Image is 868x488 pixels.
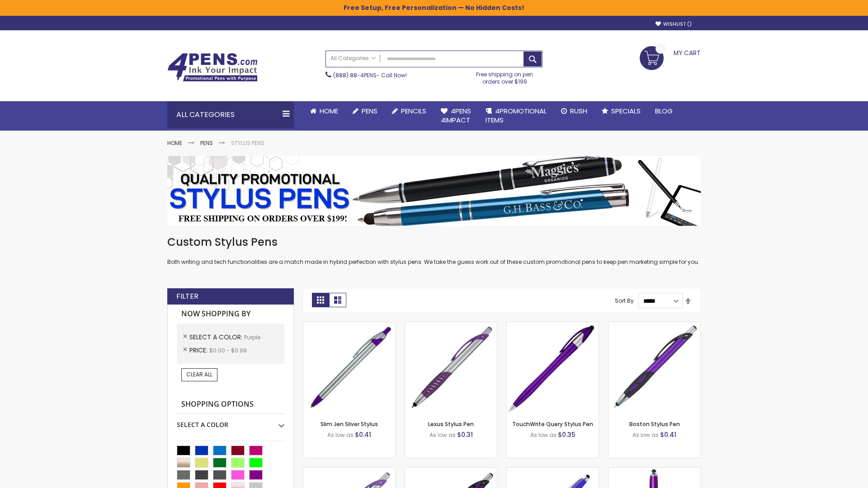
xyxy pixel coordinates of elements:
[303,101,345,121] a: Home
[303,322,395,329] a: Slim Jen Silver Stylus-Purple
[507,322,599,329] a: TouchWrite Query Stylus Pen-Purple
[326,51,380,66] a: All Categories
[615,297,634,305] label: Sort By
[362,106,377,116] span: Pens
[209,347,247,354] span: $0.00 - $0.99
[167,101,294,128] div: All Categories
[530,431,557,439] span: As low as
[507,322,599,414] img: TouchWrite Query Stylus Pen-Purple
[507,467,599,475] a: Sierra Stylus Twist Pen-Purple
[167,235,701,249] h1: Custom Stylus Pens
[303,467,395,475] a: Boston Silver Stylus Pen-Purple
[231,139,264,147] strong: Stylus Pens
[355,430,371,439] span: $0.41
[312,293,329,307] strong: Grid
[303,322,395,414] img: Slim Jen Silver Stylus-Purple
[181,368,217,381] a: Clear All
[177,395,284,414] strong: Shopping Options
[629,420,680,428] a: Boston Stylus Pen
[429,431,456,439] span: As low as
[177,414,284,429] div: Select A Color
[385,101,434,121] a: Pencils
[428,420,474,428] a: Lexus Stylus Pen
[594,101,648,121] a: Specials
[478,101,554,131] a: 4PROMOTIONALITEMS
[401,106,426,116] span: Pencils
[405,467,497,475] a: Lexus Metallic Stylus Pen-Purple
[327,431,354,439] span: As low as
[167,235,701,266] div: Both writing and tech functionalities are a match made in hybrid perfection with stylus pens. We ...
[660,430,676,439] span: $0.41
[189,346,209,355] span: Price
[321,420,378,428] a: Slim Jen Silver Stylus
[486,106,547,125] span: 4PROMOTIONAL ITEMS
[200,139,213,147] a: Pens
[186,371,212,378] span: Clear All
[330,55,376,62] span: All Categories
[189,333,244,342] span: Select A Color
[320,106,338,116] span: Home
[656,21,692,28] a: Wishlist
[167,139,182,147] a: Home
[434,101,478,131] a: 4Pens4impact
[244,333,260,341] span: Purple
[648,101,680,121] a: Blog
[333,71,407,79] span: - Call Now!
[609,322,700,414] img: Boston Stylus Pen-Purple
[405,322,497,329] a: Lexus Stylus Pen-Purple
[441,106,471,125] span: 4Pens 4impact
[167,53,258,82] img: 4Pens Custom Pens and Promotional Products
[558,430,576,439] span: $0.35
[457,430,473,439] span: $0.31
[167,156,701,226] img: Stylus Pens
[405,322,497,414] img: Lexus Stylus Pen-Purple
[570,106,587,116] span: Rush
[611,106,641,116] span: Specials
[632,431,659,439] span: As low as
[655,106,673,116] span: Blog
[512,420,593,428] a: TouchWrite Query Stylus Pen
[554,101,594,121] a: Rush
[177,305,284,324] strong: Now Shopping by
[333,71,377,79] a: (888) 88-4PENS
[467,67,543,85] div: Free shipping on pen orders over $199
[345,101,385,121] a: Pens
[609,467,700,475] a: TouchWrite Command Stylus Pen-Purple
[609,322,700,329] a: Boston Stylus Pen-Purple
[176,291,198,301] strong: Filter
